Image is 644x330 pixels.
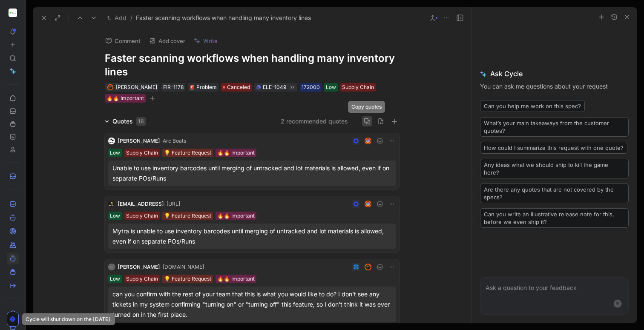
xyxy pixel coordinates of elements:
[22,313,115,325] div: Cycle will shut down on the [DATE].
[105,13,129,23] button: Add
[480,159,629,178] button: Any ideas what we should ship to kill the game here?
[190,35,221,47] button: Write
[480,117,629,137] button: What’s your main takeaways from the customer quotes?
[112,289,392,320] div: can you confirm with the rest of your team that this is what you would like to do? I don't see an...
[164,212,211,220] div: 💡 Feature Request
[101,116,149,126] div: Quotes16
[164,275,211,283] div: 💡 Feature Request
[365,264,371,270] img: avatar
[110,212,120,220] div: Low
[203,37,218,45] span: Write
[302,83,320,92] div: 172000
[480,100,585,112] button: Can you help me work on this spec?
[263,83,286,92] div: ELE-1049
[480,142,627,154] button: How could I summarize this request with one quote?
[136,117,146,126] div: 16
[164,149,211,157] div: 💡 Feature Request
[110,275,120,283] div: Low
[342,83,374,92] div: Supply Chain
[480,81,629,92] p: You can ask me questions about your request
[365,138,371,144] img: avatar
[118,138,160,144] span: [PERSON_NAME]
[110,149,120,157] div: Low
[105,52,400,79] h1: Faster scanning workflows when handling many inventory lines
[281,116,348,126] button: 2 recommended quotes
[217,212,255,220] div: 🔥🔥 Important
[108,85,112,89] img: avatar
[108,138,115,144] img: logo
[108,201,115,207] img: logo
[480,69,629,79] span: Ask Cycle
[365,201,371,207] img: avatar
[112,163,392,184] div: Unable to use inventory barcodes until merging of untracked and lot materials is allowed, even if...
[217,149,255,157] div: 🔥🔥 Important
[227,83,250,92] span: Canceled
[101,35,144,47] button: Comment
[163,83,184,92] div: FIR-1178
[126,149,158,157] div: Supply Chain
[126,212,158,220] div: Supply Chain
[112,226,392,247] div: Mytra is unable to use inventory barcodes until merging of untracked and lot materials is allowed...
[118,201,164,207] span: [EMAIL_ADDRESS]
[217,275,255,283] div: 🔥🔥 Important
[480,184,629,203] button: Are there any quotes that are not covered by the specs?
[188,83,218,92] div: 🚨Problem
[112,116,146,126] div: Quotes
[160,138,186,144] span: · Arc Boats
[190,85,195,90] img: 🚨
[7,7,19,19] button: First Resonance
[326,83,336,92] div: Low
[190,83,217,92] div: Problem
[164,201,180,207] span: · [URL]
[106,94,144,103] div: 🔥🔥 Important
[136,13,311,23] span: Faster scanning workflows when handling many inventory lines
[9,9,17,17] img: First Resonance
[126,275,158,283] div: Supply Chain
[130,13,132,23] span: /
[221,83,252,92] div: Canceled
[118,264,160,270] span: [PERSON_NAME]
[108,264,115,270] div: S
[116,84,157,90] span: [PERSON_NAME]
[160,264,204,270] span: · [DOMAIN_NAME]
[480,208,629,228] button: Can you write an illustrative release note for this, before we even ship it?
[145,35,189,47] button: Add cover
